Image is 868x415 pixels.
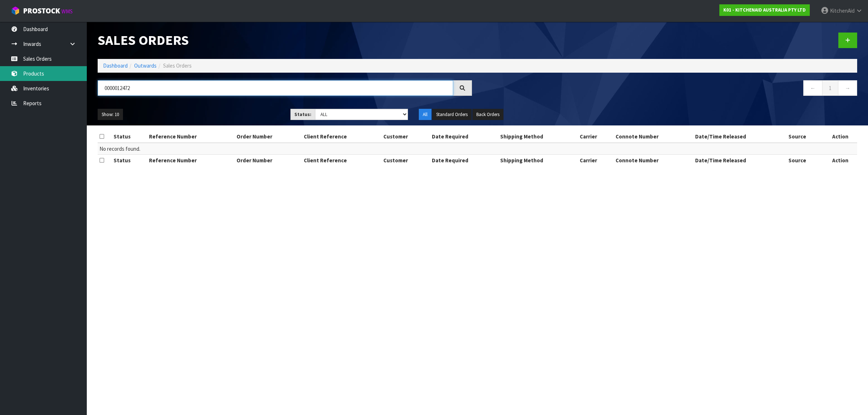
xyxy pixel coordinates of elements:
input: Search sales orders [98,80,453,96]
nav: Page navigation [483,80,857,98]
span: ProStock [23,6,60,16]
span: Sales Orders [163,62,192,69]
th: Reference Number [147,131,235,142]
strong: Status: [294,111,311,117]
a: 1 [822,80,838,96]
th: Status [112,155,147,166]
button: Back Orders [472,109,503,120]
small: WMS [61,8,73,15]
strong: K01 - KITCHENAID AUSTRALIA PTY LTD [723,7,806,13]
th: Date Required [430,131,499,142]
a: ← [803,80,822,96]
button: Show: 10 [98,109,123,120]
h1: Sales Orders [98,33,472,48]
th: Date Required [430,155,499,166]
img: cube-alt.png [11,6,20,15]
th: Client Reference [302,155,382,166]
th: Status [112,131,147,142]
th: Order Number [235,155,302,166]
th: Date/Time Released [693,131,787,142]
th: Shipping Method [498,131,578,142]
th: Client Reference [302,131,382,142]
th: Action [823,155,857,166]
th: Reference Number [147,155,235,166]
button: Standard Orders [432,109,472,120]
th: Connote Number [614,155,693,166]
th: Shipping Method [498,155,578,166]
th: Date/Time Released [693,155,787,166]
th: Action [823,131,857,142]
th: Carrier [578,131,614,142]
th: Customer [382,131,430,142]
th: Order Number [235,131,302,142]
button: All [419,109,431,120]
th: Source [787,155,823,166]
th: Carrier [578,155,614,166]
a: → [838,80,857,96]
a: Outwards [134,62,157,69]
a: Dashboard [103,62,128,69]
th: Connote Number [614,131,693,142]
span: KitchenAid [830,7,855,14]
th: Source [787,131,823,142]
th: Customer [382,155,430,166]
td: No records found. [98,143,857,155]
